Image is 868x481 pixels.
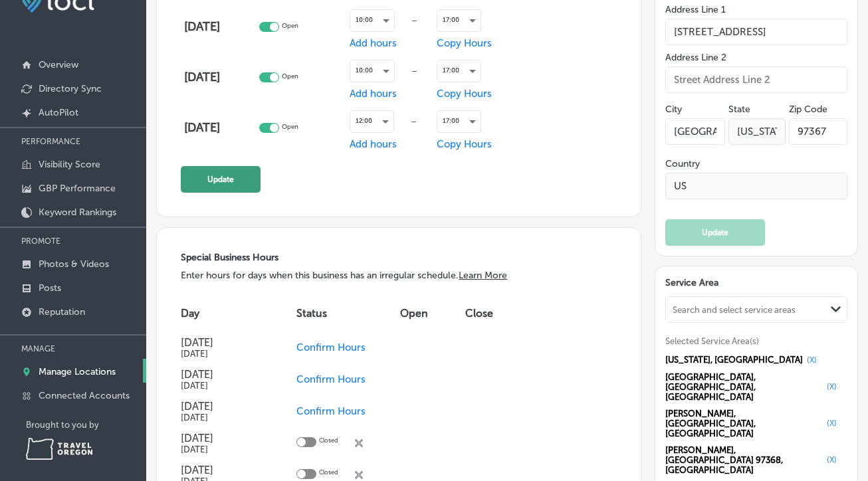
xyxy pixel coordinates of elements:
p: AutoPilot [39,107,78,118]
th: Close [465,294,541,332]
button: Update [665,219,765,246]
span: Confirm Hours [296,405,366,417]
div: — [395,67,433,75]
p: Brought to you by [26,420,146,430]
th: Status [296,294,400,332]
div: 12:00 [350,112,393,130]
label: City [665,104,682,115]
h4: [DATE] [184,120,256,135]
div: 17:00 [437,112,481,130]
h5: [DATE] [181,381,259,391]
img: Travel Oregon [26,438,92,460]
p: Open [282,72,298,82]
p: Visibility Score [39,159,100,170]
span: Add hours [350,37,397,49]
button: (X) [823,454,841,465]
p: GBP Performance [39,183,116,194]
p: Overview [39,59,78,70]
p: Closed [319,437,338,450]
h3: Special Business Hours [181,252,616,263]
p: Reputation [39,306,85,318]
button: Update [181,166,261,193]
div: — [395,17,433,25]
label: State [728,104,750,115]
span: Copy Hours [437,88,492,100]
span: Confirm Hours [296,341,366,353]
span: Confirm Hours [296,373,366,385]
div: — [394,118,433,126]
span: Selected Service Area(s) [665,336,759,346]
p: Enter hours for days when this business has an irregular schedule. [181,270,616,281]
p: Manage Locations [39,366,116,377]
h4: [DATE] [184,19,256,34]
p: Open [282,123,298,133]
span: Copy Hours [437,138,492,150]
button: (X) [823,418,841,429]
input: Zip Code [789,118,847,145]
h3: Service Area [665,277,847,293]
th: Open [400,294,465,332]
input: NY [728,118,786,145]
h4: [DATE] [181,400,259,413]
span: [PERSON_NAME], [GEOGRAPHIC_DATA], [GEOGRAPHIC_DATA] [665,409,822,438]
label: Zip Code [789,104,827,115]
p: Photos & Videos [39,258,109,270]
span: [US_STATE], [GEOGRAPHIC_DATA] [665,355,803,365]
th: Day [181,294,296,332]
button: (X) [803,355,821,365]
a: Learn More [459,270,507,281]
div: 10:00 [350,62,394,80]
span: Copy Hours [437,37,492,49]
label: Address Line 2 [665,52,847,63]
h4: [DATE] [181,368,259,381]
p: Connected Accounts [39,390,130,401]
p: Directory Sync [39,83,102,94]
p: Keyword Rankings [39,207,116,218]
input: Street Address Line 1 [665,19,847,45]
input: Country [665,173,847,199]
h5: [DATE] [181,444,259,454]
span: Add hours [350,88,397,100]
h4: [DATE] [181,336,259,349]
h4: [DATE] [181,464,259,476]
span: [GEOGRAPHIC_DATA], [GEOGRAPHIC_DATA], [GEOGRAPHIC_DATA] [665,372,822,402]
h5: [DATE] [181,413,259,423]
p: Posts [39,282,61,294]
div: 17:00 [437,62,481,80]
label: Address Line 1 [665,4,847,15]
h5: [DATE] [181,349,259,359]
h4: [DATE] [184,70,256,84]
span: [PERSON_NAME], [GEOGRAPHIC_DATA] 97368, [GEOGRAPHIC_DATA] [665,445,822,475]
span: Add hours [350,138,397,150]
input: City [665,118,724,145]
h4: [DATE] [181,432,259,444]
button: (X) [823,381,841,392]
p: Open [282,22,298,32]
input: Street Address Line 2 [665,66,847,93]
div: 17:00 [437,11,481,29]
div: 10:00 [350,11,394,29]
div: Search and select service areas [673,304,796,314]
label: Country [665,158,847,169]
